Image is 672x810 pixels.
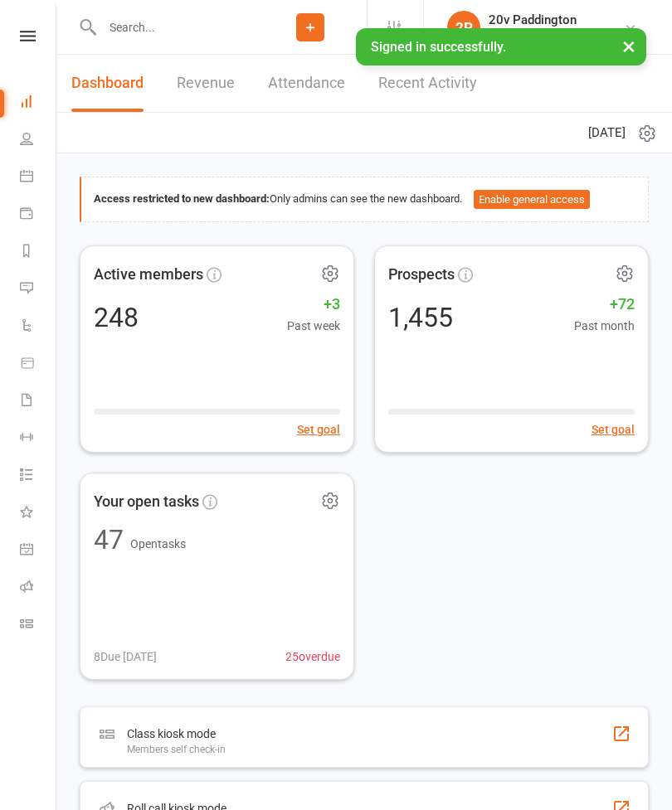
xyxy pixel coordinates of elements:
[268,55,345,112] a: Attendance
[94,526,124,553] div: 47
[20,607,57,644] a: Class kiosk mode
[285,648,340,666] span: 25 overdue
[94,304,139,331] div: 248
[97,16,254,39] input: Search...
[287,317,340,335] span: Past week
[574,317,635,335] span: Past month
[127,744,226,755] div: Members self check-in
[177,55,235,112] a: Revenue
[94,490,199,514] span: Your open tasks
[474,190,590,210] button: Enable general access
[388,304,453,331] div: 1,455
[94,263,203,287] span: Active members
[489,27,577,42] div: 20v Paddington
[371,39,506,55] span: Signed in successfully.
[127,724,226,744] div: Class kiosk mode
[588,123,626,143] span: [DATE]
[20,495,57,532] a: What's New
[20,532,57,570] a: General attendance kiosk mode
[94,190,635,210] div: Only admins can see the new dashboard.
[447,11,480,44] div: 2P
[20,122,57,159] a: People
[20,159,57,196] a: Calendar
[574,293,635,317] span: +72
[489,12,577,27] div: 20v Paddington
[614,28,644,64] button: ×
[20,570,57,607] a: Roll call kiosk mode
[20,346,57,383] a: Product Sales
[297,420,340,439] button: Set goal
[287,293,340,317] span: +3
[20,196,57,234] a: Payments
[71,55,144,112] a: Dashboard
[388,263,455,287] span: Prospects
[592,420,635,439] button: Set goal
[20,234,57,271] a: Reports
[130,537,186,551] span: Open tasks
[94,648,157,666] span: 8 Due [DATE]
[20,85,57,122] a: Dashboard
[94,192,270,205] strong: Access restricted to new dashboard:
[378,55,477,112] a: Recent Activity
